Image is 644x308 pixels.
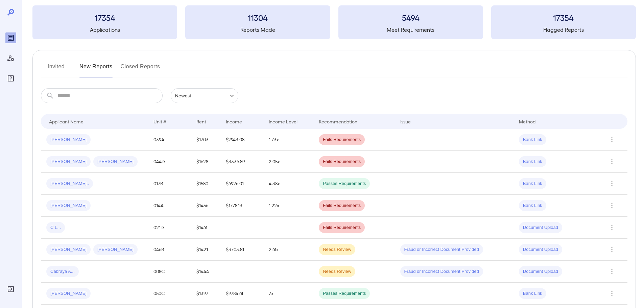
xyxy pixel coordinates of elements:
[400,268,483,275] span: Fraud or Incorrect Document Provided
[606,178,617,189] button: Row Actions
[46,181,93,187] span: [PERSON_NAME]..
[263,217,313,239] td: -
[263,195,313,217] td: 1.22x
[319,268,355,275] span: Needs Review
[606,288,617,299] button: Row Actions
[338,26,483,34] h5: Meet Requirements
[148,173,191,195] td: 017B
[220,151,263,173] td: $3336.89
[32,26,177,34] h5: Applications
[319,203,365,209] span: Fails Requirements
[32,12,177,23] h3: 17354
[185,12,330,23] h3: 11304
[220,173,263,195] td: $6926.01
[519,117,535,125] div: Method
[5,32,16,43] div: Reports
[606,266,617,277] button: Row Actions
[148,261,191,283] td: 008C
[319,290,370,297] span: Passes Requirements
[121,61,160,77] button: Closed Reports
[519,159,546,165] span: Bank Link
[263,129,313,151] td: 1.73x
[319,181,370,187] span: Passes Requirements
[263,239,313,261] td: 2.61x
[269,117,297,125] div: Income Level
[46,224,65,231] span: C L...
[153,117,166,125] div: Unit #
[49,117,84,125] div: Applicant Name
[191,173,220,195] td: $1580
[93,159,138,165] span: [PERSON_NAME]
[400,117,411,125] div: Issue
[226,117,242,125] div: Income
[93,246,138,253] span: [PERSON_NAME]
[491,12,636,23] h3: 17354
[148,239,191,261] td: 046B
[46,159,91,165] span: [PERSON_NAME]
[148,195,191,217] td: 014A
[46,246,91,253] span: [PERSON_NAME]
[319,224,365,231] span: Fails Requirements
[220,283,263,305] td: $9784.61
[606,244,617,255] button: Row Actions
[148,217,191,239] td: 021D
[5,284,16,294] div: Log Out
[148,283,191,305] td: 050C
[191,261,220,283] td: $1444
[5,53,16,64] div: Manage Users
[191,217,220,239] td: $1461
[519,246,562,253] span: Document Upload
[148,129,191,151] td: 039A
[5,73,16,84] div: FAQ
[519,137,546,143] span: Bank Link
[185,26,330,34] h5: Reports Made
[191,195,220,217] td: $1456
[400,246,483,253] span: Fraud or Incorrect Document Provided
[46,137,91,143] span: [PERSON_NAME]
[32,5,636,39] summary: 17354Applications11304Reports Made5494Meet Requirements17354Flagged Reports
[263,283,313,305] td: 7x
[148,151,191,173] td: 044D
[191,151,220,173] td: $1628
[220,239,263,261] td: $3703.81
[41,61,71,77] button: Invited
[220,129,263,151] td: $2943.08
[196,117,207,125] div: Rent
[319,117,357,125] div: Recommendation
[319,159,365,165] span: Fails Requirements
[519,290,546,297] span: Bank Link
[606,200,617,211] button: Row Actions
[220,195,263,217] td: $1778.13
[171,88,238,103] div: Newest
[191,239,220,261] td: $1421
[46,203,91,209] span: [PERSON_NAME]
[519,224,562,231] span: Document Upload
[606,134,617,145] button: Row Actions
[46,290,91,297] span: [PERSON_NAME]
[263,173,313,195] td: 4.38x
[519,203,546,209] span: Bank Link
[519,268,562,275] span: Document Upload
[319,246,355,253] span: Needs Review
[46,268,79,275] span: Cabraya A...
[491,26,636,34] h5: Flagged Reports
[338,12,483,23] h3: 5494
[263,261,313,283] td: -
[191,129,220,151] td: $1703
[519,181,546,187] span: Bank Link
[606,222,617,233] button: Row Actions
[606,156,617,167] button: Row Actions
[79,61,113,77] button: New Reports
[263,151,313,173] td: 2.05x
[191,283,220,305] td: $1397
[319,137,365,143] span: Fails Requirements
